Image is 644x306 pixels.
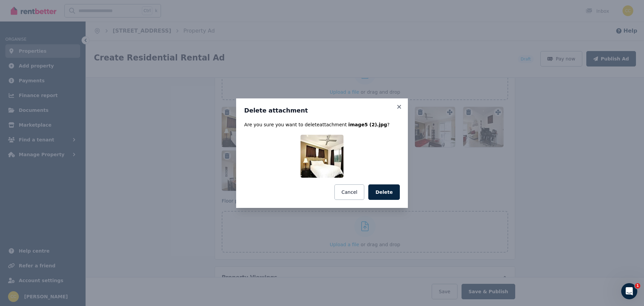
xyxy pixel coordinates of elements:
[348,122,387,127] span: image5 (2).jpg
[368,184,400,200] button: Delete
[635,283,640,289] span: 1
[621,283,637,299] iframe: Intercom live chat
[244,106,400,115] h3: Delete attachment
[334,184,364,200] button: Cancel
[301,135,343,178] img: image5 (2).jpg
[244,121,400,128] p: Are you sure you want to delete attachment ?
